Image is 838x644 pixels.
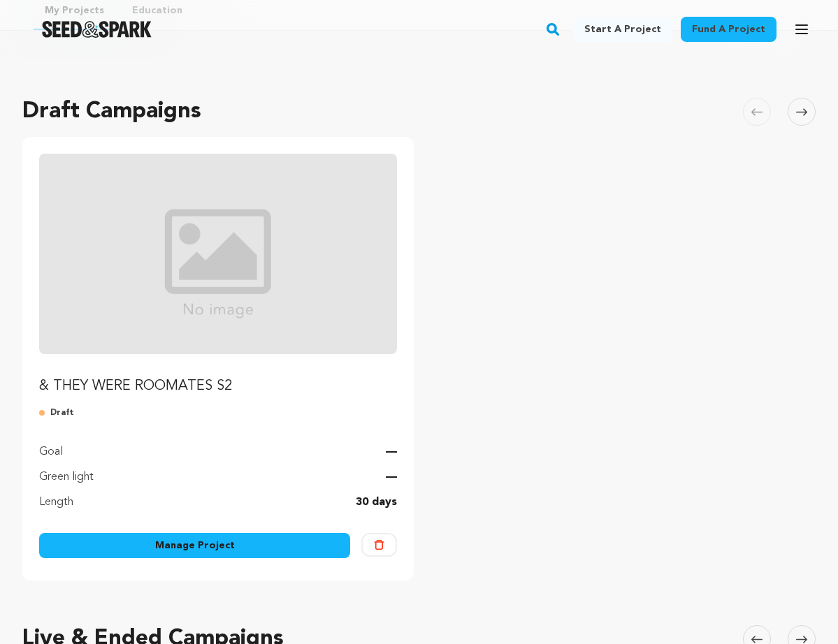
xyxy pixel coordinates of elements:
p: — [386,444,397,460]
p: — [386,469,397,485]
a: Seed&Spark Homepage [42,21,152,38]
p: 30 days [356,494,397,511]
img: submitted-for-review.svg [39,407,50,418]
p: & THEY WERE ROOMATES S2 [39,376,397,396]
a: Fund & THEY WERE ROOMATES S2 [39,154,397,396]
h2: Draft Campaigns [22,95,201,129]
p: Goal [39,444,63,460]
p: Green light [39,469,94,485]
a: Manage Project [39,533,350,558]
a: Start a project [573,17,672,42]
a: Fund a project [681,17,776,42]
img: Seed&Spark Logo Dark Mode [42,21,152,38]
p: Length [39,494,73,511]
p: Draft [39,407,397,418]
img: trash-empty.svg [374,540,384,550]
